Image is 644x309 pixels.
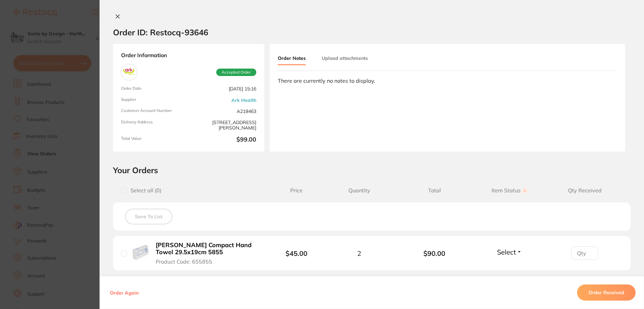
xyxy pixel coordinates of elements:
[121,136,186,144] span: Total Value
[191,108,256,114] span: A219463
[547,187,622,194] span: Qty Received
[123,66,136,79] img: Ark Health
[29,10,119,111] div: Message content
[231,98,256,103] a: Ark Health
[321,187,397,194] span: Quantity
[191,136,256,144] b: $99.00
[271,187,321,194] span: Price
[191,86,256,92] span: [DATE] 15:16
[154,241,262,265] button: [PERSON_NAME] Compact Hand Towel 29.5x19cm 5855 Product Code: 655855
[29,20,119,27] div: Choose a greener path in healthcare!
[216,69,256,76] span: Accepted Order
[10,6,124,124] div: message notification from Restocq, Just now. Hi Laura, Choose a greener path in healthcare! 🌱Get ...
[121,97,186,103] span: Supplier
[125,209,172,224] button: Save To List
[113,165,631,175] h2: Your Orders
[397,249,472,257] b: $90.00
[113,27,208,37] h2: Order ID: Restocq- 93646
[121,86,186,92] span: Order Date
[278,52,306,65] button: Order Notes
[29,114,119,120] p: Message from Restocq, sent Just now
[577,284,636,301] button: Order Received
[322,52,368,64] button: Upload attachments
[29,30,119,70] div: 🌱Get 20% off all RePractice products on Restocq until [DATE]. Simply head to Browse Products and ...
[108,289,141,296] button: Order Again
[132,244,149,261] img: Scott Compact Hand Towel 29.5x19cm 5855
[121,52,256,59] strong: Order Information
[357,249,361,257] span: 2
[29,57,116,69] i: Discount will be applied on the supplier’s end.
[191,120,256,131] span: [STREET_ADDRESS][PERSON_NAME]
[495,248,524,256] button: Select
[29,10,119,17] div: Hi [PERSON_NAME],
[472,187,547,194] span: Item Status
[127,187,161,194] span: Select all ( 0 )
[397,187,472,194] span: Total
[121,120,186,131] span: Delivery Address
[156,259,212,265] span: Product Code: 655855
[497,248,516,256] span: Select
[121,108,186,114] span: Customer Account Number
[15,12,26,23] img: Profile image for Restocq
[156,242,260,256] b: [PERSON_NAME] Compact Hand Towel 29.5x19cm 5855
[278,78,617,84] div: There are currently no notes to display.
[571,246,598,260] input: Qty
[286,249,307,258] b: $45.00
